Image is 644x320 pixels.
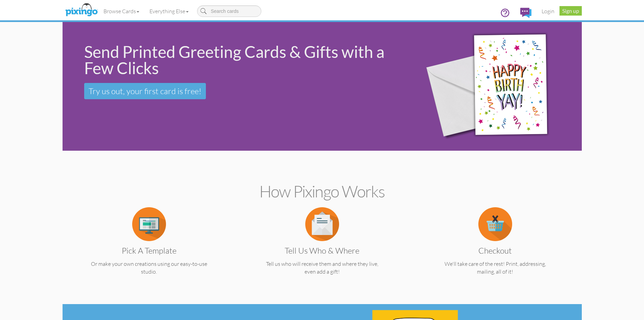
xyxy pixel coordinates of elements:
[414,13,577,161] img: 942c5090-71ba-4bfc-9a92-ca782dcda692.png
[249,260,396,276] p: Tell us who will receive them and where they live, even add a gift!
[559,6,582,16] a: Sign up
[254,246,390,255] h3: Tell us Who & Where
[422,260,569,276] p: We'll take care of the rest! Print, addressing, mailing, all of it!
[520,8,531,18] img: comments.svg
[422,220,569,276] a: Checkout We'll take care of the rest! Print, addressing, mailing, all of it!
[427,246,564,255] h3: Checkout
[132,207,166,241] img: item.alt
[84,83,206,99] a: Try us out, your first card is free!
[89,86,201,96] span: Try us out, your first card is free!
[81,246,217,255] h3: Pick a Template
[197,5,261,17] input: Search cards
[144,3,194,20] a: Everything Else
[249,220,396,276] a: Tell us Who & Where Tell us who will receive them and where they live, even add a gift!
[64,2,99,19] img: pixingo logo
[478,207,512,241] img: item.alt
[84,44,403,76] div: Send Printed Greeting Cards & Gifts with a Few Clicks
[76,260,222,276] p: Or make your own creations using our easy-to-use studio.
[305,207,339,241] img: item.alt
[536,3,559,20] a: Login
[98,3,144,20] a: Browse Cards
[76,220,222,276] a: Pick a Template Or make your own creations using our easy-to-use studio.
[74,183,570,200] h2: How Pixingo works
